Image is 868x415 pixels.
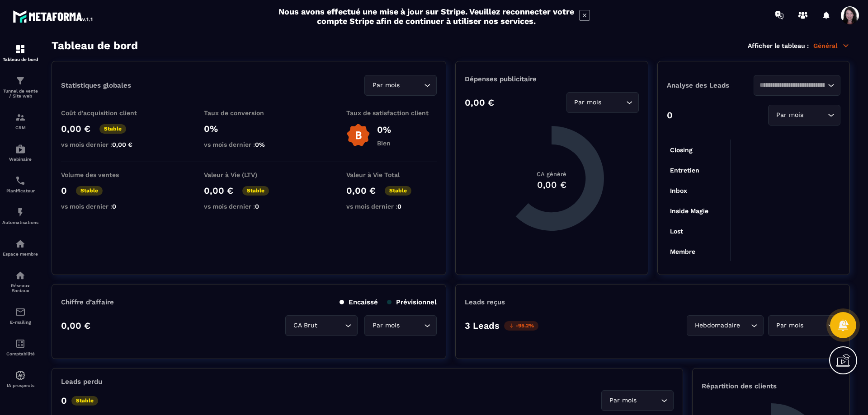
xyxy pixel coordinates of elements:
div: Search for option [768,315,840,336]
p: Répartition des clients [702,382,840,390]
p: Volume des ventes [61,171,151,178]
p: Bien [377,140,391,147]
tspan: Membre [670,248,695,255]
p: -95.2% [504,321,538,331]
span: Par mois [774,110,805,120]
p: 0 [667,110,673,121]
img: formation [15,75,26,86]
img: scheduler [15,175,26,186]
p: Général [813,42,850,50]
span: Par mois [370,80,401,90]
img: automations [15,207,26,218]
div: Search for option [566,92,639,113]
div: Search for option [754,75,840,96]
a: accountantaccountantComptabilité [2,331,38,363]
p: Automatisations [2,220,38,225]
img: logo [13,8,94,24]
div: Search for option [601,390,674,411]
span: 0 [112,203,116,210]
p: vs mois dernier : [346,203,437,210]
p: Webinaire [2,157,38,162]
p: Taux de satisfaction client [346,109,437,117]
img: automations [15,238,26,249]
p: 0,00 € [61,123,90,134]
img: formation [15,112,26,123]
p: Tunnel de vente / Site web [2,89,38,98]
p: 0,00 € [204,185,233,196]
span: Par mois [572,98,604,107]
a: schedulerschedulerPlanificateur [2,168,38,200]
div: Search for option [285,315,358,336]
img: b-badge-o.b3b20ee6.svg [346,123,370,147]
p: Taux de conversion [204,109,294,117]
p: 0,00 € [465,97,494,108]
p: Leads reçus [465,298,505,306]
span: Hebdomadaire [693,321,742,331]
input: Search for option [401,80,422,90]
input: Search for option [805,110,826,120]
p: 0% [204,123,294,134]
tspan: Inbox [670,187,687,194]
p: E-mailing [2,320,38,325]
a: formationformationCRM [2,105,38,137]
img: automations [15,144,26,154]
p: vs mois dernier : [204,203,294,210]
tspan: Entretien [670,167,699,174]
p: vs mois dernier : [204,141,294,148]
p: Leads perdu [61,378,102,386]
p: Encaissé [340,298,378,306]
input: Search for option [604,98,624,107]
p: Valeur à Vie Total [346,171,437,178]
p: Réseaux Sociaux [2,283,38,293]
div: Search for option [768,105,840,126]
p: IA prospects [2,383,38,388]
p: Afficher le tableau : [748,42,809,49]
h2: Nous avons effectué une mise à jour sur Stripe. Veuillez reconnecter votre compte Stripe afin de ... [278,7,575,26]
img: formation [15,44,26,55]
span: 0,00 € [112,141,132,148]
img: accountant [15,338,26,349]
span: 0 [397,203,401,210]
a: automationsautomationsEspace membre [2,232,38,263]
input: Search for option [742,321,749,331]
p: Comptabilité [2,351,38,356]
img: automations [15,370,26,381]
div: Search for option [687,315,764,336]
p: Stable [76,186,103,196]
p: Coût d'acquisition client [61,109,151,117]
input: Search for option [805,321,826,331]
tspan: Closing [670,146,693,154]
p: Dépenses publicitaire [465,75,638,83]
p: 0% [377,124,391,135]
p: Espace membre [2,252,38,256]
p: vs mois dernier : [61,203,151,210]
div: Search for option [364,75,437,96]
p: vs mois dernier : [61,141,151,148]
a: automationsautomationsWebinaire [2,137,38,168]
p: 0,00 € [346,185,376,196]
h3: Tableau de bord [52,39,138,52]
div: Search for option [364,315,437,336]
span: Par mois [774,321,805,331]
p: Valeur à Vie (LTV) [204,171,294,178]
p: 0 [61,185,67,196]
input: Search for option [319,321,343,331]
p: 0 [61,395,67,406]
p: Stable [99,124,126,134]
p: Planificateur [2,188,38,193]
p: Stable [242,186,269,196]
tspan: Inside Magie [670,207,708,215]
span: 0% [255,141,265,148]
a: formationformationTableau de bord [2,37,38,69]
p: 0,00 € [61,320,90,331]
a: formationformationTunnel de vente / Site web [2,69,38,105]
a: automationsautomationsAutomatisations [2,200,38,232]
p: Stable [71,396,98,406]
p: Analyse des Leads [667,81,754,89]
input: Search for option [638,396,659,406]
p: Prévisionnel [387,298,437,306]
img: email [15,307,26,317]
input: Search for option [401,321,422,331]
p: Chiffre d’affaire [61,298,114,306]
span: CA Brut [291,321,319,331]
